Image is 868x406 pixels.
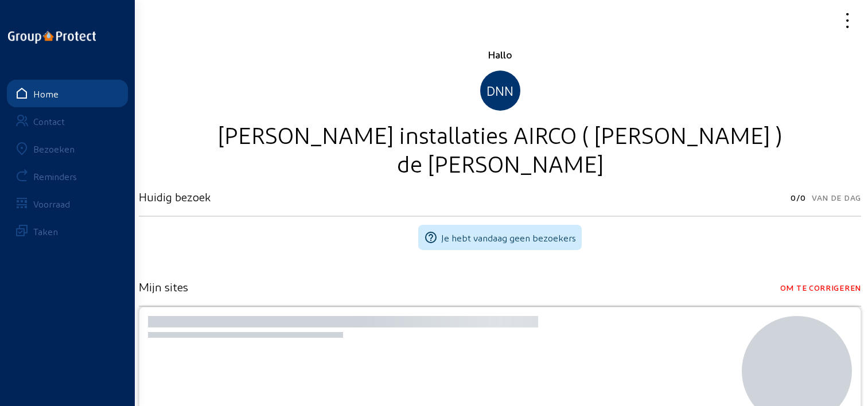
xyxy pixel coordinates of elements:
[7,107,128,135] a: Contact
[7,217,128,245] a: Taken
[33,116,65,127] div: Contact
[7,135,128,162] a: Bezoeken
[480,71,520,111] div: DNN
[441,232,576,243] span: Je hebt vandaag geen bezoekers
[7,190,128,217] a: Voorraad
[33,198,70,209] div: Voorraad
[780,280,861,296] span: Om te corrigeren
[33,143,75,154] div: Bezoeken
[139,280,188,294] h3: Mijn sites
[139,120,861,149] div: [PERSON_NAME] installaties AIRCO ( [PERSON_NAME] )
[33,171,77,182] div: Reminders
[33,226,58,237] div: Taken
[7,80,128,107] a: Home
[139,149,861,177] div: de [PERSON_NAME]
[424,231,438,244] mat-icon: help_outline
[139,48,861,61] div: Hallo
[791,190,806,206] span: 0/0
[139,190,211,204] h3: Huidig bezoek
[812,190,861,206] span: Van de dag
[33,88,59,99] div: Home
[8,31,96,44] img: logo-oneline.png
[7,162,128,190] a: Reminders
